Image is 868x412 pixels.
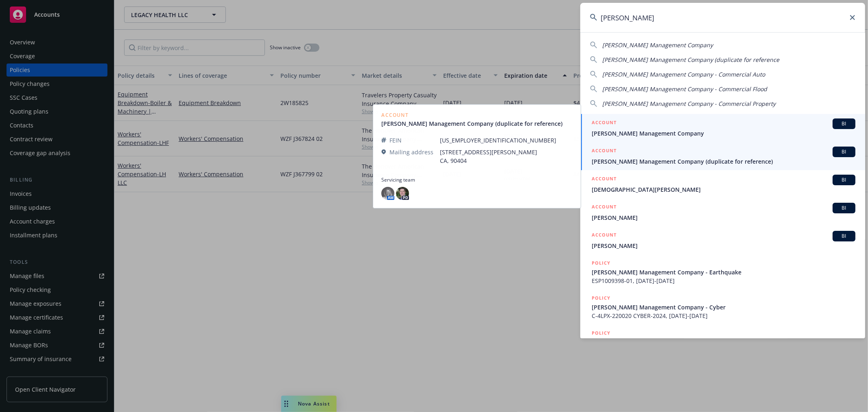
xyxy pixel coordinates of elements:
a: POLICY[PERSON_NAME] Management Company - CyberC-4LPX-220020 CYBER-2024, [DATE]-[DATE] [580,289,865,324]
a: ACCOUNTBI[DEMOGRAPHIC_DATA][PERSON_NAME] [580,170,865,198]
h5: POLICY [592,329,610,337]
h5: ACCOUNT [592,203,617,213]
span: BI [836,204,852,212]
span: BI [836,176,852,184]
h5: ACCOUNT [592,147,617,156]
h5: ACCOUNT [592,231,617,241]
input: Search... [580,3,865,32]
span: [PERSON_NAME] Management Company [592,129,855,138]
span: [PERSON_NAME] Management Company [602,41,713,49]
span: [PERSON_NAME] Management Company (duplicate for reference) [592,157,855,166]
span: [PERSON_NAME] Management Company (duplicate for reference [602,56,779,64]
h5: POLICY [592,294,610,302]
span: BI [836,120,852,127]
span: C-4LPX-220020 CYBER-2024, [DATE]-[DATE] [592,311,855,320]
span: BI [836,148,852,156]
span: [PERSON_NAME] [592,241,855,250]
span: [PERSON_NAME] Management Company - Earthquake [592,268,855,276]
span: [PERSON_NAME] [592,213,855,222]
h5: ACCOUNT [592,118,617,128]
a: ACCOUNTBI[PERSON_NAME] [580,226,865,254]
a: POLICY[PERSON_NAME] Management Company - Crime [580,324,865,359]
span: BI [836,232,852,240]
span: [PERSON_NAME] Management Company - Commercial Auto [602,70,765,78]
a: ACCOUNTBI[PERSON_NAME] Management Company (duplicate for reference) [580,142,865,170]
a: POLICY[PERSON_NAME] Management Company - EarthquakeESP1009398-01, [DATE]-[DATE] [580,254,865,289]
span: [PERSON_NAME] Management Company - Crime [592,338,855,346]
h5: POLICY [592,259,610,267]
span: [PERSON_NAME] Management Company - Commercial Property [602,100,776,107]
span: [PERSON_NAME] Management Company - Commercial Flood [602,85,767,93]
h5: ACCOUNT [592,175,617,184]
span: [DEMOGRAPHIC_DATA][PERSON_NAME] [592,185,855,194]
a: ACCOUNTBI[PERSON_NAME] [580,198,865,226]
span: [PERSON_NAME] Management Company - Cyber [592,303,855,311]
span: ESP1009398-01, [DATE]-[DATE] [592,276,855,285]
a: ACCOUNTBI[PERSON_NAME] Management Company [580,114,865,142]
